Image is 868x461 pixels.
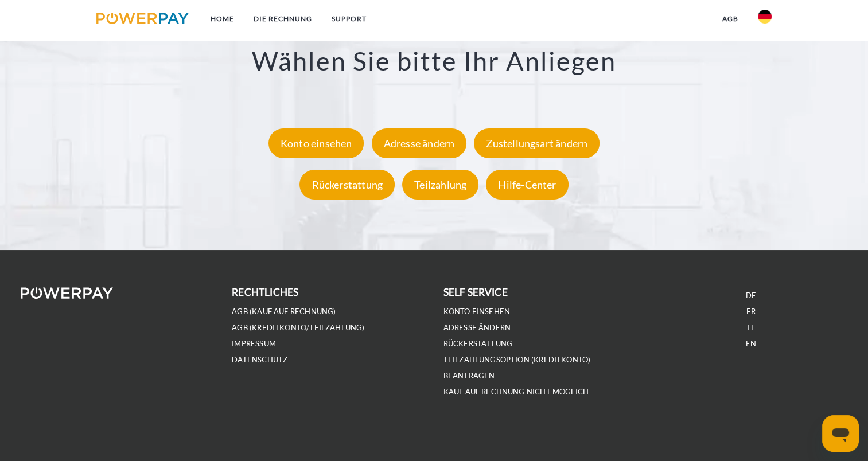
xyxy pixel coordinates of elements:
[748,323,754,333] a: IT
[471,137,602,150] a: Zustellungsart ändern
[297,178,398,191] a: Rückerstattung
[232,339,276,349] a: IMPRESSUM
[443,355,591,381] a: Teilzahlungsoption (KREDITKONTO) beantragen
[369,137,470,150] a: Adresse ändern
[322,9,376,29] a: SUPPORT
[372,128,467,158] div: Adresse ändern
[713,9,748,29] a: agb
[443,323,511,333] a: Adresse ändern
[232,323,364,333] a: AGB (Kreditkonto/Teilzahlung)
[483,178,571,191] a: Hilfe-Center
[746,339,756,349] a: EN
[443,307,511,317] a: Konto einsehen
[443,286,508,298] b: self service
[399,178,481,191] a: Teilzahlung
[268,128,364,158] div: Konto einsehen
[266,137,367,150] a: Konto einsehen
[201,9,244,29] a: Home
[758,10,772,24] img: de
[486,170,568,200] div: Hilfe-Center
[402,170,478,200] div: Teilzahlung
[232,307,336,317] a: AGB (Kauf auf Rechnung)
[21,287,113,299] img: logo-powerpay-white.svg
[299,170,395,200] div: Rückerstattung
[746,291,756,300] a: DE
[96,13,189,24] img: logo-powerpay.svg
[443,387,589,397] a: Kauf auf Rechnung nicht möglich
[443,339,513,349] a: Rückerstattung
[822,415,859,452] iframe: Schaltfläche zum Öffnen des Messaging-Fensters
[474,128,600,158] div: Zustellungsart ändern
[232,286,298,298] b: rechtliches
[244,9,322,29] a: DIE RECHNUNG
[58,45,811,77] h3: Wählen Sie bitte Ihr Anliegen
[746,307,755,317] a: FR
[232,355,287,365] a: DATENSCHUTZ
